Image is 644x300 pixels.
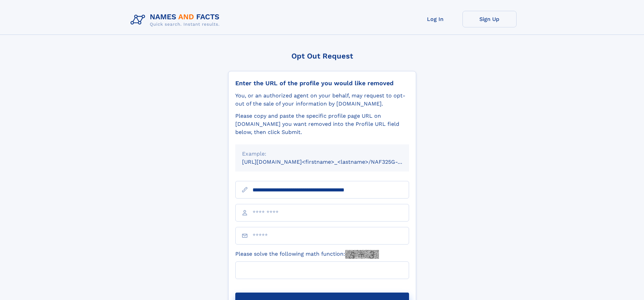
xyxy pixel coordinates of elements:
img: Logo Names and Facts [128,11,225,29]
div: Enter the URL of the profile you would like removed [235,79,409,87]
div: Opt Out Request [228,52,416,60]
small: [URL][DOMAIN_NAME]<firstname>_<lastname>/NAF325G-xxxxxxxx [242,159,422,165]
a: Sign Up [462,11,517,27]
div: You, or an authorized agent on your behalf, may request to opt-out of the sale of your informatio... [235,92,409,108]
div: Please copy and paste the specific profile page URL on [DOMAIN_NAME] you want removed into the Pr... [235,112,409,136]
label: Please solve the following math function: [235,250,379,259]
div: Example: [242,150,402,158]
a: Log In [408,11,462,27]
